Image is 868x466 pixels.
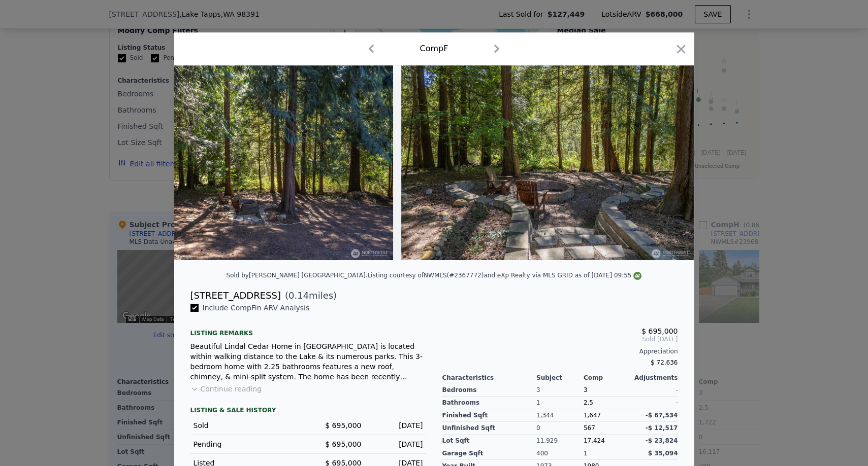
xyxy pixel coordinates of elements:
[325,440,361,448] span: $ 695,000
[227,272,368,279] div: Sold by [PERSON_NAME] [GEOGRAPHIC_DATA] .
[536,409,584,422] div: 1,344
[190,289,281,303] div: [STREET_ADDRESS]
[584,374,631,382] div: Comp
[370,439,423,449] div: [DATE]
[648,450,678,457] span: $ 35,094
[536,384,584,397] div: 3
[442,374,537,382] div: Characteristics
[651,359,678,366] span: $ 72,636
[442,335,678,343] span: Sold [DATE]
[646,412,678,419] span: -$ 67,534
[536,422,584,435] div: 0
[370,420,423,431] div: [DATE]
[325,421,361,429] span: $ 695,000
[584,397,631,409] div: 2.5
[442,397,537,409] div: Bathrooms
[646,424,678,432] span: -$ 12,517
[190,321,426,337] div: Listing remarks
[401,65,694,260] img: Property Img
[631,374,678,382] div: Adjustments
[641,327,678,335] span: $ 695,000
[536,447,584,460] div: 400
[442,409,537,422] div: Finished Sqft
[646,437,678,444] span: -$ 23,824
[420,43,448,55] div: Comp F
[281,289,337,303] span: ( miles)
[584,450,588,457] span: 1
[194,420,300,431] div: Sold
[442,347,678,355] div: Appreciation
[584,386,588,393] span: 3
[631,384,678,397] div: -
[633,272,641,280] img: NWMLS Logo
[536,374,584,382] div: Subject
[584,424,595,432] span: 567
[631,397,678,409] div: -
[442,384,537,397] div: Bedrooms
[536,397,584,409] div: 1
[190,341,426,382] div: Beautiful Lindal Cedar Home in [GEOGRAPHIC_DATA] is located within walking distance to the Lake &...
[194,439,300,449] div: Pending
[442,422,537,435] div: Unfinished Sqft
[442,435,537,447] div: Lot Sqft
[288,290,309,301] span: 0.14
[199,304,314,312] span: Include Comp F in ARV Analysis
[536,435,584,447] div: 11,929
[101,65,393,260] img: Property Img
[584,412,601,419] span: 1,647
[442,447,537,460] div: Garage Sqft
[584,437,605,444] span: 17,424
[190,406,426,416] div: LISTING & SALE HISTORY
[190,384,262,394] button: Continue reading
[367,272,641,279] div: Listing courtesy of NWMLS (#2367772) and eXp Realty via MLS GRID as of [DATE] 09:55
